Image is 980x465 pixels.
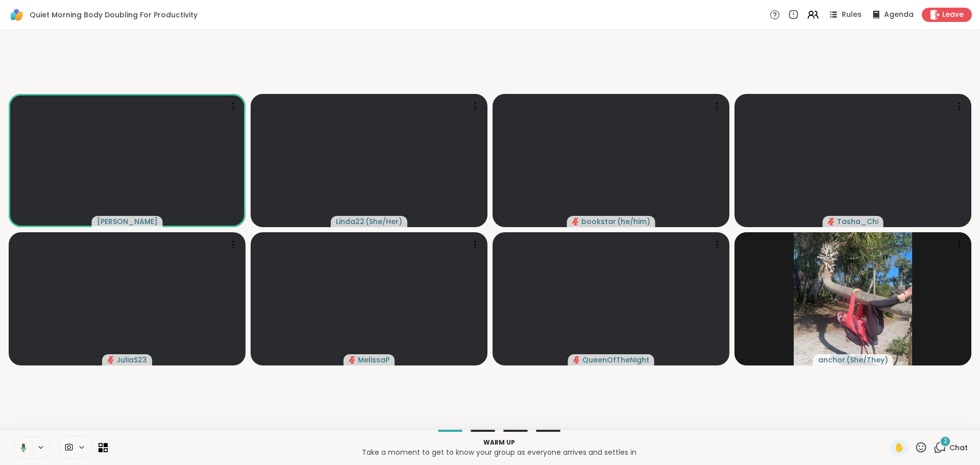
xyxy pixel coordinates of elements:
[358,355,389,365] span: MelissaP
[107,356,114,363] span: audio-muted
[116,355,147,365] span: JuliaS23
[828,218,835,225] span: audio-muted
[582,355,649,365] span: QueenOfTheNight
[30,10,198,20] span: Quiet Morning Body Doubling For Productivity
[617,216,650,227] span: ( he/him )
[846,355,888,365] span: ( She/They )
[8,6,26,23] img: ShareWell Logomark
[349,356,356,363] span: audio-muted
[944,437,947,446] span: 2
[837,216,878,227] span: Tasha_Chi
[818,355,845,365] span: anchor
[365,216,402,227] span: ( She/Her )
[794,232,912,365] img: anchor
[572,218,579,225] span: audio-muted
[884,10,914,20] span: Agenda
[581,216,616,227] span: bookstar
[894,442,904,454] span: ✋
[97,216,158,227] span: [PERSON_NAME]
[573,356,580,363] span: audio-muted
[942,10,964,20] span: Leave
[842,10,862,20] span: Rules
[336,216,364,227] span: Linda22
[114,438,884,447] p: Warm up
[949,443,968,453] span: Chat
[114,447,884,457] p: Take a moment to get to know your group as everyone arrives and settles in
